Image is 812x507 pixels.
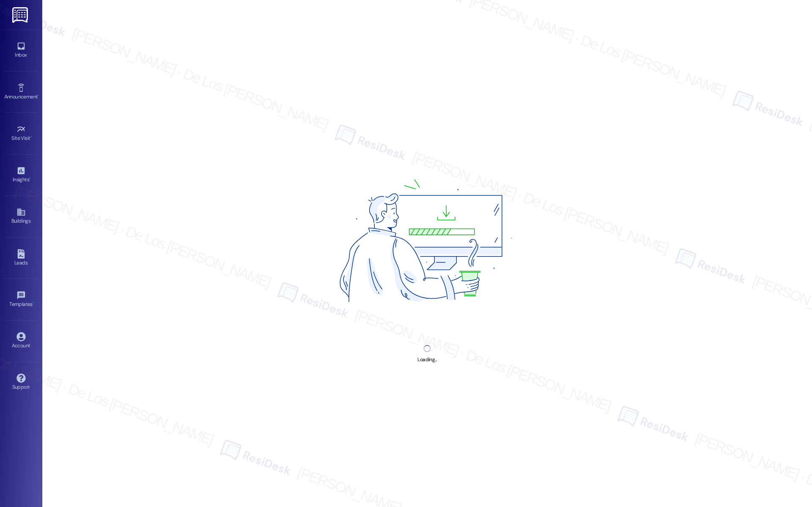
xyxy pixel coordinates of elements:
[4,330,38,352] a: Account
[4,205,38,228] a: Buildings
[4,164,38,186] a: Insights •
[33,300,34,306] span: •
[12,7,30,23] img: ResiDesk Logo
[4,39,38,62] a: Inbox
[4,247,38,270] a: Leads
[417,355,436,364] div: Loading...
[29,175,30,181] span: •
[4,122,38,145] a: Site Visit •
[38,93,39,98] span: •
[30,134,32,140] span: •
[4,288,38,311] a: Templates •
[4,371,38,394] a: Support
